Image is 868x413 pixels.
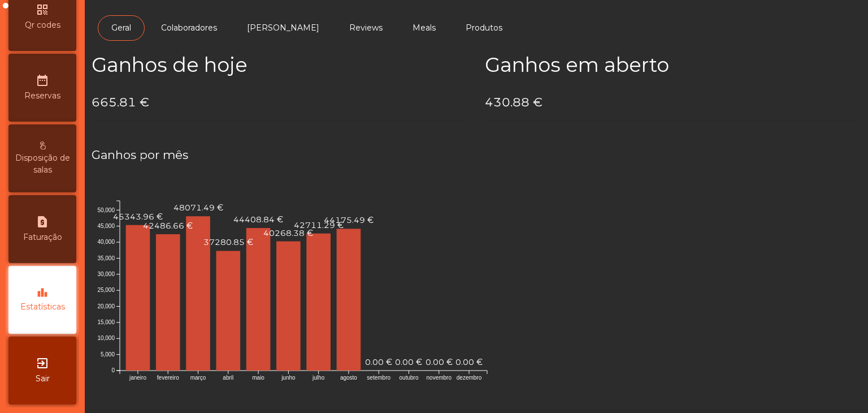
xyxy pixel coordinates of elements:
i: leaderboard [37,287,48,298]
text: novembro [427,375,452,381]
text: 37280.85 € [203,237,253,247]
i: request_page [36,215,49,229]
text: 45343.96 € [113,212,163,222]
text: 42711.29 € [294,220,344,230]
text: 10,000 [97,335,115,341]
text: 45,000 [97,223,115,229]
span: Sair [36,373,50,385]
text: março [190,375,206,381]
text: janeiro [129,375,146,381]
a: Produtos [452,15,516,41]
text: 44408.84 € [233,214,283,225]
h2: Ganhos de hoje [92,53,468,77]
h4: 665.81 € [92,94,468,111]
h4: Ganhos por mês [92,147,861,164]
text: maio [252,375,264,381]
text: 50,000 [97,206,115,213]
a: Meals [399,15,449,41]
text: 0.00 € [365,357,392,367]
span: Faturação [23,231,62,243]
text: outubro [400,375,419,381]
a: Reviews [336,15,396,41]
text: 48071.49 € [173,203,223,213]
text: 44175.49 € [324,215,374,225]
h4: 430.88 € [485,94,861,111]
text: dezembro [457,375,482,381]
text: 15,000 [97,319,115,325]
i: exit_to_app [36,356,49,370]
a: Colaboradores [147,15,231,41]
h2: Ganhos em aberto [485,53,861,77]
text: agosto [340,375,357,381]
span: Disposição de salas [11,152,73,176]
text: julho [312,375,325,381]
span: Estatísticas [20,301,65,313]
text: 25,000 [97,287,115,293]
text: 35,000 [97,255,115,261]
a: [PERSON_NAME] [233,15,333,41]
span: Reservas [24,90,60,102]
text: 5,000 [101,351,115,358]
text: setembro [367,375,390,381]
text: 20,000 [97,303,115,309]
i: qr_code [36,3,49,16]
text: junho [281,375,296,381]
i: date_range [36,74,49,87]
text: 30,000 [97,271,115,277]
text: 0.00 € [455,357,483,367]
text: fevereiro [157,375,179,381]
text: abril [223,375,233,381]
span: Qr codes [25,19,60,31]
text: 0.00 € [426,357,453,367]
text: 42486.66 € [143,221,193,231]
text: 40,000 [97,239,115,245]
text: 40268.38 € [263,227,313,238]
text: 0 [111,367,115,373]
a: Geral [98,15,145,41]
text: 0.00 € [395,357,422,367]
